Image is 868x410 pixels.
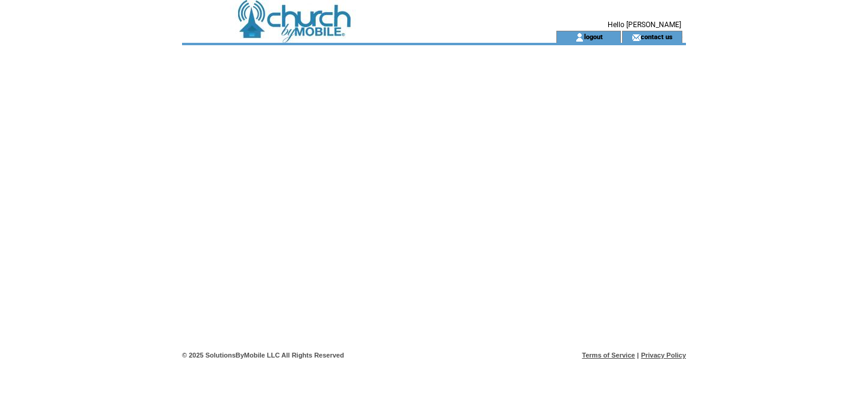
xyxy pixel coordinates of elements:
span: Hello [PERSON_NAME] [608,20,681,29]
span: | [637,352,639,359]
a: contact us [641,33,673,40]
span: © 2025 SolutionsByMobile LLC All Rights Reserved [182,352,344,359]
img: account_icon.gif [575,33,584,42]
a: Privacy Policy [641,352,686,359]
img: contact_us_icon.gif [632,33,641,42]
a: Terms of Service [582,352,635,359]
a: logout [584,33,603,40]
